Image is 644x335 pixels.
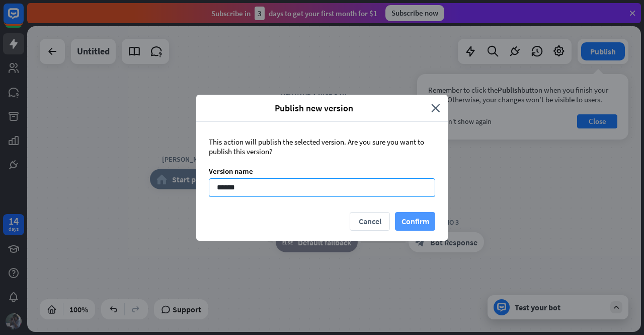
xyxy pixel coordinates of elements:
[8,4,38,34] button: Open LiveChat chat widget
[204,102,424,114] span: Publish new version
[209,166,435,176] div: Version name
[431,102,440,114] i: close
[350,212,390,231] button: Cancel
[209,137,435,156] div: This action will publish the selected version. Are you sure you want to publish this version?
[395,212,435,231] button: Confirm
